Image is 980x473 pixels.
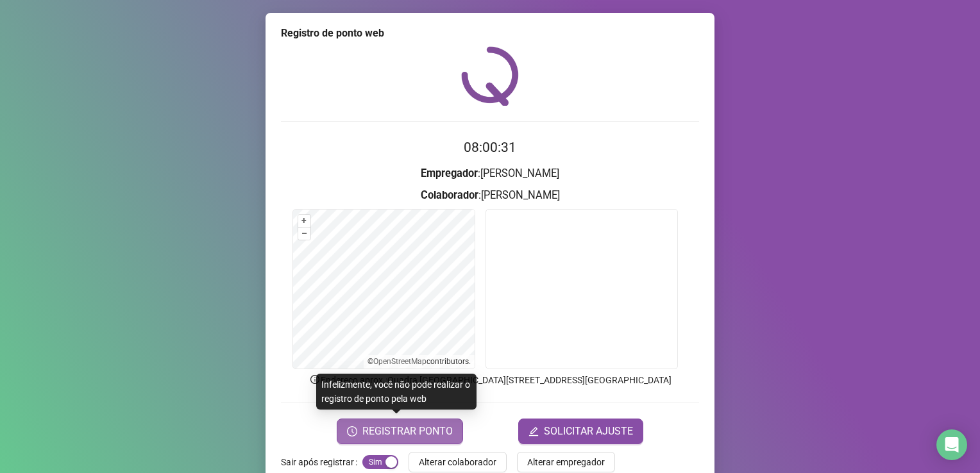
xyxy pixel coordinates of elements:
button: editSOLICITAR AJUSTE [518,419,643,444]
button: Alterar empregador [517,452,615,472]
div: Infelizmente, você não pode realizar o registro de ponto pela web [316,374,477,410]
button: + [298,215,310,227]
li: © contributors. [367,357,471,366]
span: clock-circle [347,426,357,436]
button: – [298,228,310,240]
p: Endereço aprox. : Quadra [GEOGRAPHIC_DATA][STREET_ADDRESS][GEOGRAPHIC_DATA] [281,373,699,387]
h3: : [PERSON_NAME] [281,187,699,204]
button: Alterar colaborador [409,452,507,472]
div: Registro de ponto web [281,26,699,41]
time: 08:00:31 [464,140,516,155]
span: SOLICITAR AJUSTE [544,424,633,439]
h3: : [PERSON_NAME] [281,165,699,182]
a: OpenStreetMap [373,357,427,366]
strong: Colaborador [421,189,478,201]
label: Sair após registrar [281,452,362,472]
div: Open Intercom Messenger [936,429,967,460]
span: Alterar empregador [527,455,605,469]
strong: Empregador [421,167,478,179]
span: edit [528,426,539,436]
img: QRPoint [461,46,519,106]
button: REGISTRAR PONTO [337,419,463,444]
span: Alterar colaborador [419,455,496,469]
span: REGISTRAR PONTO [362,424,453,439]
span: info-circle [309,374,321,385]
